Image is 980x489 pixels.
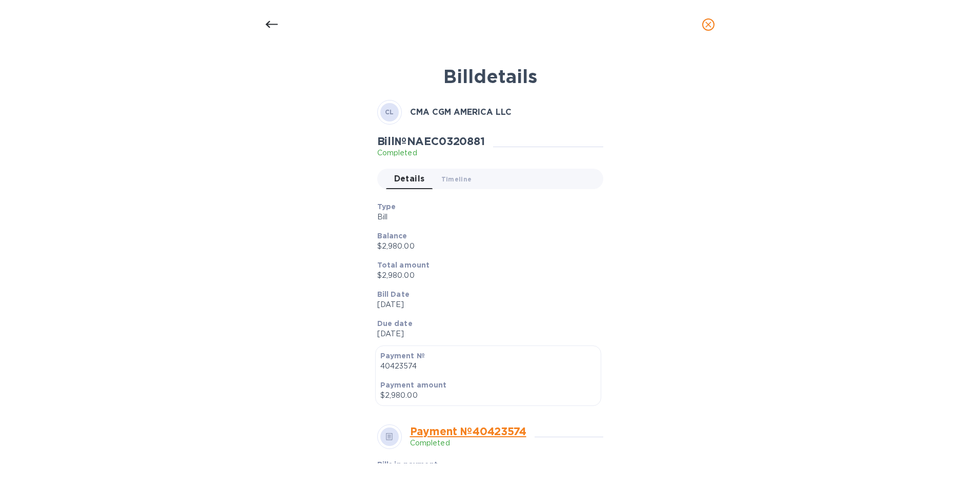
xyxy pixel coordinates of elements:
b: Bills in payment [377,460,438,468]
p: [DATE] [377,299,595,310]
b: Total amount [377,261,430,269]
button: close [696,12,721,37]
p: $2,980.00 [377,270,595,281]
p: 40423574 [380,361,596,372]
p: Completed [377,148,485,158]
p: Bill [377,212,595,222]
p: $2,980.00 [380,390,596,401]
p: Completed [410,438,526,449]
b: Balance [377,232,407,240]
h2: Bill № NAEC0320881 [377,135,485,148]
a: Payment № 40423574 [410,425,526,438]
b: Bill Date [377,290,410,298]
span: Timeline [441,174,472,185]
p: $2,980.00 [377,241,595,252]
b: Payment amount [380,381,447,389]
b: Due date [377,319,413,328]
span: Details [394,172,425,186]
p: [DATE] [377,329,595,339]
b: Payment № [380,352,425,360]
b: Bill details [443,65,537,88]
b: Type [377,202,396,211]
b: CL [385,108,394,116]
b: CMA CGM AMERICA LLC [410,107,512,117]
